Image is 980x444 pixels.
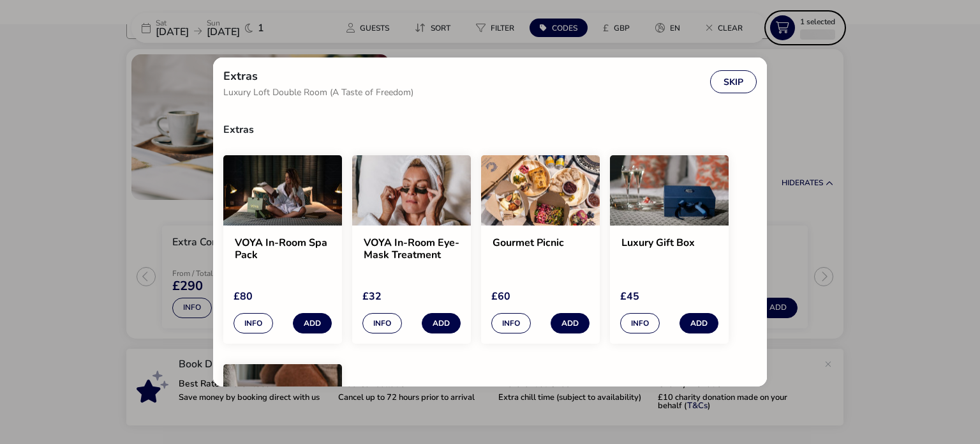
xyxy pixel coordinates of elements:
[235,237,330,261] h2: VOYA In-Room Spa Pack
[493,237,588,261] h2: Gourmet Picnic
[679,313,718,333] button: Add
[620,313,660,333] button: Info
[234,289,253,303] span: £80
[621,237,717,261] h2: Luxury Gift Box
[362,289,382,303] span: £32
[491,313,531,333] button: Info
[364,237,459,261] h2: VOYA In-Room Eye-Mask Treatment
[223,70,258,82] h2: Extras
[223,88,413,97] span: Luxury Loft Double Room (A Taste of Freedom)
[620,289,639,303] span: £45
[213,57,767,387] div: extras selection modal
[710,70,757,93] button: Skip
[362,313,402,333] button: Info
[223,114,757,145] h3: Extras
[293,313,332,333] button: Add
[422,313,461,333] button: Add
[551,313,590,333] button: Add
[491,289,510,303] span: £60
[234,313,273,333] button: Info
